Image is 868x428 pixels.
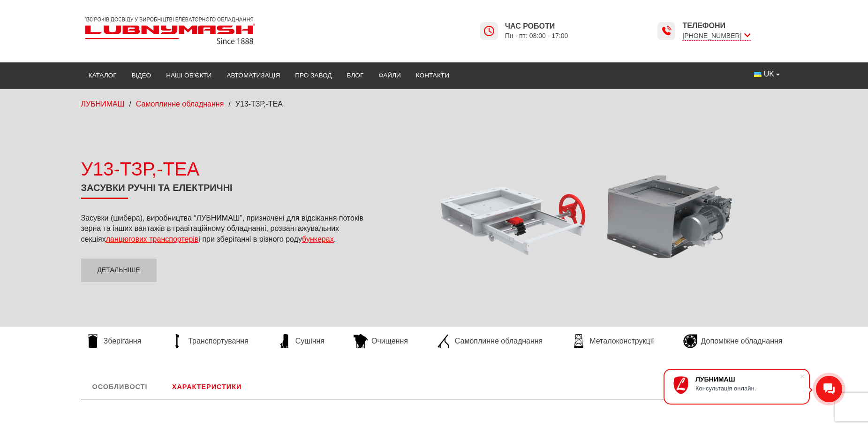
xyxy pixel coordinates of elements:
img: Українська [754,72,762,77]
a: Допоміжне обладнання [679,334,787,348]
a: Особливості [81,374,159,399]
span: UK [764,69,774,79]
a: Блог [339,65,371,86]
a: Каталог [81,65,124,86]
img: Lubnymash [81,13,259,48]
a: Детальніше [81,259,157,282]
img: Lubnymash time icon [661,25,672,37]
span: Час роботи [505,21,568,31]
img: Lubnymash time icon [483,25,495,37]
p: Засувки (шибера), виробництва “ЛУБНИМАШ”, призначені для відсікання потоків зерна та інших вантаж... [81,213,367,245]
a: ланцюгових транспортерів [106,235,199,243]
div: Консультація онлайн. [695,385,800,392]
span: Сушіння [295,336,325,346]
a: Файли [371,65,408,86]
a: Самоплинне обладнання [432,334,547,348]
span: Телефони [682,21,750,31]
span: / [129,100,131,108]
a: Контакти [408,65,457,86]
span: [PHONE_NUMBER] [682,31,750,41]
div: У13-ТЗР,-ТЕА [81,156,367,182]
a: Сушіння [273,334,329,348]
a: Очищення [349,334,413,348]
a: ЛУБНИМАШ [81,100,125,108]
a: Транспортування [166,334,253,348]
span: Самоплинне обладнання [455,336,543,346]
a: Самоплинне обладнання [136,100,224,108]
span: Зберігання [104,336,142,346]
a: Зберігання [81,334,146,348]
span: Пн - пт: 08:00 - 17:00 [505,31,568,40]
a: Автоматизація [219,65,287,86]
a: бункерах [302,235,334,243]
div: ЛУБНИМАШ [695,375,800,383]
h1: Засувки ручні та електричні [81,182,367,199]
span: Очищення [371,336,408,346]
span: Транспортування [188,336,249,346]
span: У13-ТЗР,-ТЕА [235,100,283,108]
a: Наші об’єкти [159,65,219,86]
a: Про завод [287,65,339,86]
span: Металоконструкції [589,336,654,346]
span: Допоміжне обладнання [701,336,783,346]
button: UK [747,65,787,83]
span: / [228,100,230,108]
a: Металоконструкції [567,334,658,348]
a: Відео [124,65,159,86]
a: Характеристики [161,374,253,399]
